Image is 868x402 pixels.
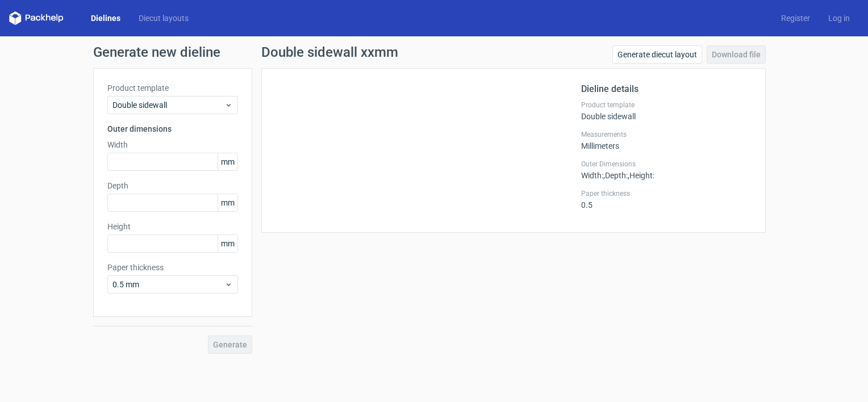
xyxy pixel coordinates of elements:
label: Width [107,139,238,150]
span: mm [218,153,237,170]
a: Register [772,12,819,24]
span: mm [218,194,237,211]
label: Product template [107,82,238,94]
span: Width : [581,171,603,180]
h2: Dieline details [581,82,752,96]
h1: Double sidewall xxmm [261,45,398,59]
label: Measurements [581,130,752,139]
h3: Outer dimensions [107,123,238,135]
a: Dielines [82,12,130,24]
div: 0.5 [581,189,752,210]
label: Paper thickness [107,262,238,273]
label: Depth [107,180,238,191]
span: , Height : [628,171,654,180]
a: Log in [819,12,859,24]
span: 0.5 mm [112,279,224,290]
label: Outer Dimensions [581,160,752,169]
span: Double sidewall [112,99,224,111]
label: Height [107,221,238,232]
h1: Generate new dieline [93,45,775,59]
span: mm [218,235,237,252]
label: Paper thickness [581,189,752,198]
span: , Depth : [603,171,628,180]
a: Diecut layouts [130,12,198,24]
div: Double sidewall [581,101,752,121]
div: Millimeters [581,130,752,150]
label: Product template [581,101,752,110]
a: Generate diecut layout [612,45,702,64]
